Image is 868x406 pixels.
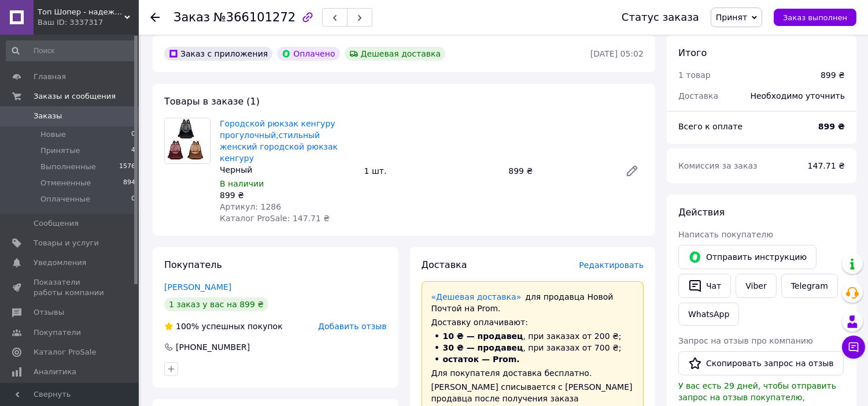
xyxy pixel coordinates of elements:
[842,336,865,359] button: Чат с покупателем
[678,70,711,80] span: 1 товар
[345,47,446,61] div: Дешевая доставка
[164,259,222,270] span: Покупатель
[678,91,718,100] span: Доставка
[620,159,644,182] a: Редактировать
[164,321,283,332] div: успешных покупок
[123,178,135,188] span: 894
[431,342,634,353] li: , при заказах от 700 ₴;
[431,367,634,379] div: Для покупателя доставка бесплатно.
[220,189,355,201] div: 899 ₴
[277,47,339,61] div: Оплачено
[40,129,66,140] span: Новые
[131,146,135,156] span: 4
[220,179,264,188] span: В наличии
[40,178,91,188] span: Отмененные
[783,13,847,22] span: Заказ выполнен
[821,69,845,81] div: 899 ₴
[150,12,160,23] div: Вернуться назад
[164,297,268,311] div: 1 заказ у вас на 899 ₴
[34,327,81,338] span: Покупатели
[774,9,856,26] button: Заказ выполнен
[678,336,813,345] span: Запрос на отзыв про компанию
[40,146,80,156] span: Принятые
[678,122,743,131] span: Всего к оплате
[175,341,251,353] div: [PHONE_NUMBER]
[176,322,199,331] span: 100%
[220,214,330,223] span: Каталог ProSale: 147.71 ₴
[173,10,210,24] span: Заказ
[781,274,838,298] a: Telegram
[34,307,64,318] span: Отзывы
[164,96,260,107] span: Товары в заказе (1)
[164,282,231,292] a: [PERSON_NAME]
[119,162,135,172] span: 1576
[164,47,272,61] div: Заказ с приложения
[34,367,76,377] span: Аналитика
[504,163,616,179] div: 899 ₴
[744,83,852,109] div: Необходимо уточнить
[220,119,338,163] a: Городской рюкзак кенгуру прогулочный,стильный женский городской рюкзак кенгуру
[213,10,296,24] span: №366101272
[131,194,135,204] span: 0
[431,316,634,328] div: Доставку оплачивают:
[678,161,758,170] span: Комиссия за заказ
[34,238,99,248] span: Товары и услуги
[34,218,79,229] span: Сообщения
[38,7,124,17] span: Топ Шопер - надежный и перспективный интернет-магазин постельного белья,сумок и аксессуаров
[34,347,96,357] span: Каталог ProSale
[431,292,522,301] a: «Дешевая доставка»
[165,118,209,163] img: Городской рюкзак кенгуру прогулочный,стильный женский городской рюкзак кенгуру
[34,258,86,268] span: Уведомления
[34,91,116,102] span: Заказы и сообщения
[678,47,707,58] span: Итого
[716,13,747,22] span: Принят
[590,49,644,58] time: [DATE] 05:02
[622,12,699,23] div: Статус заказа
[678,303,739,326] a: WhatsApp
[443,343,523,352] span: 30 ₴ — продавец
[40,194,90,204] span: Оплаченные
[34,111,62,121] span: Заказы
[38,17,139,28] div: Ваш ID: 3337317
[443,355,520,364] span: остаток — Prom.
[678,230,773,239] span: Написать покупателю
[360,163,504,179] div: 1 шт.
[6,40,136,61] input: Поиск
[678,351,844,375] button: Скопировать запрос на отзыв
[579,260,644,270] span: Редактировать
[220,164,355,176] div: Черный
[131,129,135,140] span: 0
[431,330,634,342] li: , при заказах от 200 ₴;
[318,322,386,331] span: Добавить отзыв
[220,202,281,211] span: Артикул: 1286
[443,331,523,341] span: 10 ₴ — продавец
[678,245,817,269] button: Отправить инструкцию
[40,162,96,172] span: Выполненные
[736,274,776,298] a: Viber
[422,259,467,270] span: Доставка
[678,207,725,218] span: Действия
[808,161,845,170] span: 147.71 ₴
[678,274,731,298] button: Чат
[818,122,845,131] b: 899 ₴
[431,291,634,314] div: для продавца Новой Почтой на Prom.
[34,277,107,298] span: Показатели работы компании
[34,72,66,82] span: Главная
